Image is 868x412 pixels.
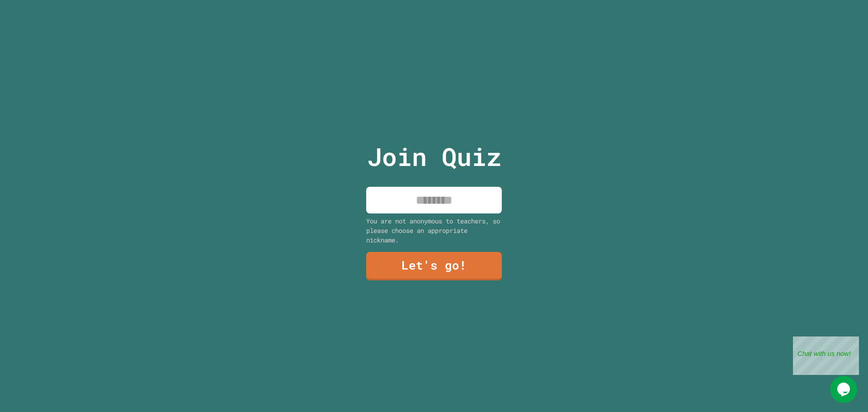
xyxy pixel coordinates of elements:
iframe: chat widget [830,376,859,403]
p: Join Quiz [367,138,501,175]
div: You are not anonymous to teachers, so please choose an appropriate nickname. [366,216,502,245]
a: Let's go! [366,252,502,280]
iframe: chat widget [793,336,859,375]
